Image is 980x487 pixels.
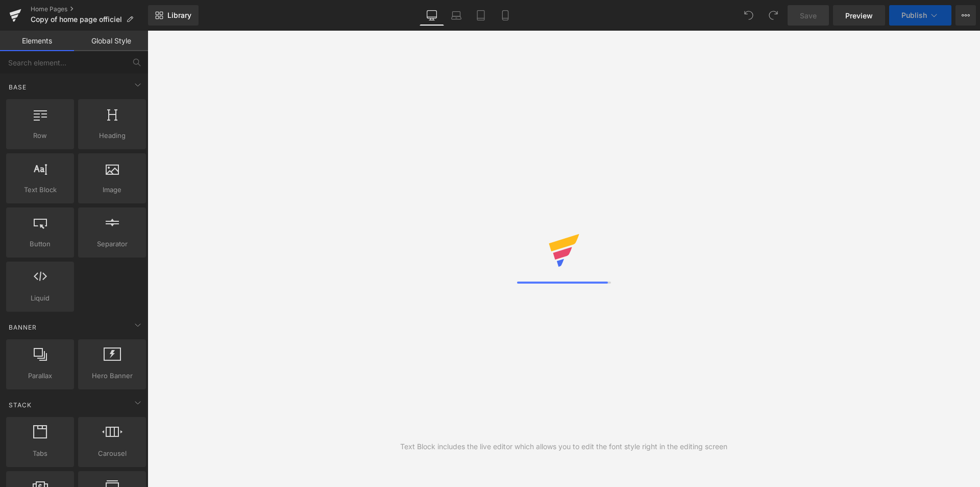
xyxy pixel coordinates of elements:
span: Tabs [9,448,71,459]
button: More [955,5,976,26]
span: Row [9,130,71,141]
a: Home Pages [31,5,148,13]
div: Text Block includes the live editor which allows you to edit the font style right in the editing ... [400,441,727,452]
span: Button [9,239,71,249]
a: Desktop [420,5,444,26]
span: Parallax [9,370,71,381]
a: Preview [833,5,885,26]
span: Carousel [81,448,143,459]
button: Publish [889,5,951,26]
span: Publish [901,11,927,19]
span: Liquid [9,293,71,304]
a: New Library [148,5,199,26]
span: Base [8,82,28,92]
span: Save [800,10,817,21]
a: Tablet [469,5,493,26]
span: Library [167,11,191,20]
span: Image [81,184,143,195]
span: Banner [8,322,38,332]
span: Separator [81,239,143,249]
a: Laptop [444,5,469,26]
button: Undo [739,5,759,26]
span: Hero Banner [81,370,143,381]
a: Global Style [74,31,148,51]
span: Preview [845,10,873,21]
a: Mobile [493,5,518,26]
span: Heading [81,130,143,141]
span: Stack [8,400,33,410]
span: Text Block [9,184,71,195]
button: Redo [763,5,783,26]
span: Copy of home page officiel [31,15,122,24]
